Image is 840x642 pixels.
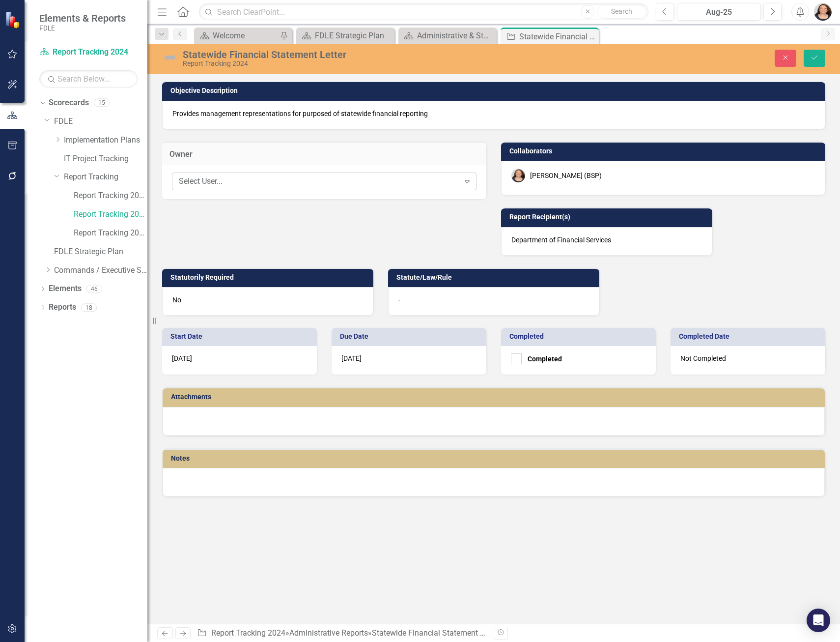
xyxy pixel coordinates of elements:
small: FDLE [39,24,126,32]
div: Welcome [213,29,278,42]
input: Search Below... [39,70,138,88]
img: Not Defined [162,50,178,65]
div: Select User... [179,176,459,187]
h3: Notes [171,455,820,462]
a: FDLE Strategic Plan [54,246,147,258]
h3: Attachments [171,393,820,401]
h3: Objective Description [170,87,820,94]
span: Department of Financial Services [511,236,611,244]
p: Provides management representations for purposed of statewide financial reporting [172,109,815,118]
h3: Start Date [170,333,312,340]
span: Search [611,7,632,15]
img: ClearPoint Strategy [5,11,22,29]
img: Elizabeth Martin [814,3,832,21]
h3: Completed [509,333,651,340]
div: 46 [86,285,102,293]
div: Report Tracking 2024 [183,60,532,67]
a: Elements [49,283,82,294]
h3: Owner [169,150,479,159]
span: - [398,296,400,304]
button: Aug-25 [677,3,761,21]
div: 15 [94,99,110,107]
a: Welcome [196,29,278,42]
div: Not Completed [671,346,825,375]
a: Administrative & Statutorily Required Reports (2024) [401,29,494,42]
a: Report Tracking [64,172,147,183]
div: [PERSON_NAME] (BSP) [530,171,602,180]
h3: Statute/Law/Rule [396,274,594,281]
span: [DATE] [172,354,192,362]
a: Commands / Executive Support Branch [54,265,147,276]
h3: Completed Date [679,333,820,340]
div: Aug-25 [680,6,757,18]
button: Search [597,5,646,19]
a: Report Tracking 2025 [74,228,147,239]
div: Administrative & Statutorily Required Reports (2024) [417,29,494,42]
a: Report Tracking 2024 [74,209,147,220]
div: Open Intercom Messenger [807,609,830,632]
div: Statewide Financial Statement Letter [519,30,596,43]
h3: Report Recipient(s) [509,213,707,221]
a: Report Tracking 2023 [74,190,147,202]
input: Search ClearPoint... [199,3,648,21]
span: No [172,296,181,304]
a: Scorecards [49,97,89,109]
span: [DATE] [341,354,362,362]
h3: Due Date [340,333,481,340]
a: FDLE [54,116,147,127]
div: » » [197,628,486,639]
img: Elizabeth Martin [511,169,525,182]
a: FDLE Strategic Plan [299,29,392,42]
a: Implementation Plans [64,135,147,146]
a: Report Tracking 2024 [211,628,285,638]
a: Reports [49,302,76,313]
div: 18 [81,303,97,312]
h3: Collaborators [509,147,820,155]
div: Statewide Financial Statement Letter [183,49,532,60]
a: Report Tracking 2024 [39,47,138,58]
a: IT Project Tracking [64,153,147,165]
div: FDLE Strategic Plan [315,29,392,42]
h3: Statutorily Required [170,274,368,281]
a: Administrative Reports [289,628,368,638]
span: Elements & Reports [39,12,126,24]
div: Statewide Financial Statement Letter [372,628,500,638]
